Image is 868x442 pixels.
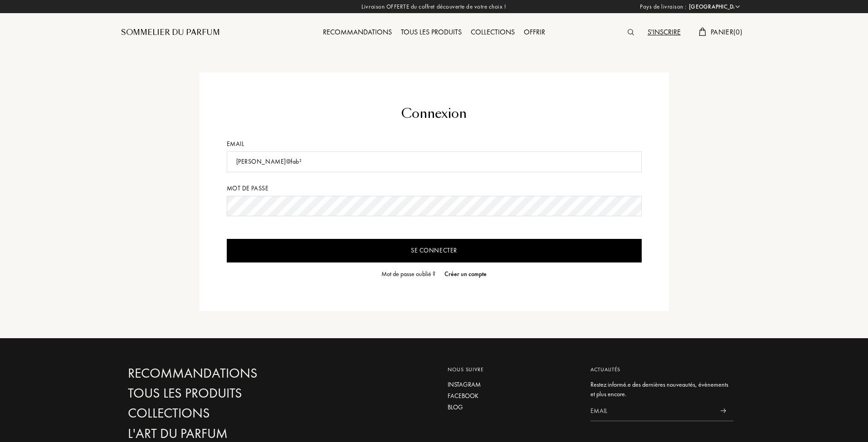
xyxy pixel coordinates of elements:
a: Instagram [448,380,577,389]
div: Actualités [590,365,733,374]
a: S'inscrire [643,27,685,37]
div: Connexion [227,104,642,123]
div: Recommandations [318,27,396,39]
div: Restez informé.e des dernières nouveautés, évènements et plus encore. [590,380,733,399]
div: Créer un compte [444,269,487,279]
a: Collections [128,405,323,421]
a: Collections [466,27,519,37]
div: Collections [466,27,519,39]
div: Tous les produits [396,27,466,39]
input: Email [227,151,642,172]
div: Mot de passe [227,184,642,193]
input: Email [590,401,713,421]
span: Panier ( 0 ) [711,27,742,37]
a: Sommelier du Parfum [121,27,220,38]
img: cart.svg [699,28,706,36]
a: Blog [448,403,577,412]
input: Se connecter [227,239,642,262]
a: L'Art du Parfum [128,426,323,442]
a: Tous les produits [128,385,323,401]
a: Recommandations [318,27,396,37]
div: Offrir [519,27,550,39]
img: search_icn.svg [628,29,634,35]
div: Mot de passe oublié ? [381,269,435,279]
span: Pays de livraison : [640,2,687,11]
a: Facebook [448,391,577,401]
a: Recommandations [128,365,323,381]
a: Créer un compte [440,269,487,279]
div: Nous suivre [448,365,577,374]
div: S'inscrire [643,27,685,39]
div: Email [227,139,642,149]
img: news_send.svg [720,408,726,413]
a: Tous les produits [396,27,466,37]
a: Offrir [519,27,550,37]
